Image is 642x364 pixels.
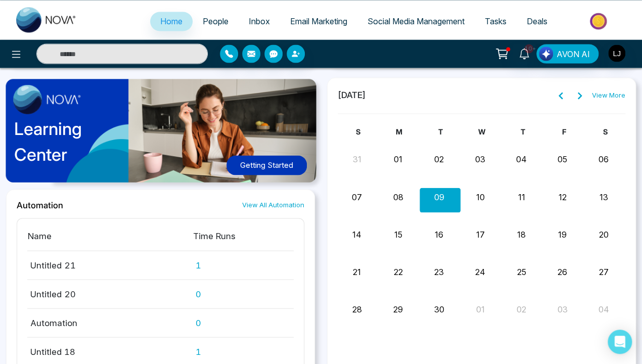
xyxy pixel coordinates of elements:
[438,127,443,135] span: T
[608,44,625,62] img: User Avatar
[599,228,608,240] button: 20
[485,16,507,26] span: Tasks
[434,265,444,278] button: 23
[2,75,326,192] img: home-learning-center.png
[563,10,636,32] img: Market-place.gif
[517,265,526,278] button: 25
[536,44,599,63] button: AVON AI
[518,191,525,203] button: 11
[517,228,526,240] button: 18
[150,12,193,31] a: Home
[434,191,444,203] button: 09
[512,44,536,62] a: 10+
[475,12,517,31] a: Tasks
[527,16,547,26] span: Deals
[17,200,63,210] h2: Automation
[476,228,484,240] button: 17
[226,155,307,175] button: Getting Started
[357,12,475,31] a: Social Media Management
[353,265,361,278] button: 21
[193,308,294,337] td: 0
[193,12,239,31] a: People
[608,330,632,354] div: Open Intercom Messenger
[393,303,403,315] button: 29
[27,308,193,337] td: Automation
[27,279,193,308] td: Untitled 20
[353,153,361,165] button: 31
[520,127,525,135] span: T
[13,85,81,114] img: image
[558,153,567,165] button: 05
[434,303,444,315] button: 30
[356,127,360,135] span: S
[516,153,527,165] button: 04
[368,16,465,26] span: Social Media Management
[558,303,568,315] button: 03
[562,127,566,135] span: F
[517,12,558,31] a: Deals
[249,16,270,26] span: Inbox
[558,228,567,240] button: 19
[239,12,280,31] a: Inbox
[475,265,485,278] button: 24
[193,250,294,279] td: 1
[6,77,315,189] a: LearningCenterGetting Started
[338,88,366,102] span: [DATE]
[559,191,567,203] button: 12
[517,303,526,315] button: 02
[539,47,553,61] img: Lead Flow
[598,303,609,315] button: 04
[524,44,533,53] span: 10+
[352,191,362,203] button: 07
[603,127,607,135] span: S
[434,153,444,165] button: 02
[557,48,590,60] span: AVON AI
[27,250,193,279] td: Untitled 21
[193,279,294,308] td: 0
[203,16,228,26] span: People
[352,228,361,240] button: 14
[352,303,362,315] button: 28
[14,115,82,167] p: Learning Center
[558,265,567,278] button: 26
[599,265,608,278] button: 27
[435,228,443,240] button: 16
[242,200,304,209] a: View All Automation
[393,191,403,203] button: 08
[394,153,402,165] button: 01
[193,229,294,251] th: Time Runs
[394,228,402,240] button: 15
[476,303,484,315] button: 01
[16,7,77,32] img: Nova CRM Logo
[478,127,485,135] span: W
[290,16,347,26] span: Email Marketing
[27,229,193,251] th: Name
[475,153,485,165] button: 03
[393,265,402,278] button: 22
[476,191,484,203] button: 10
[280,12,357,31] a: Email Marketing
[160,16,182,26] span: Home
[396,127,402,135] span: M
[599,153,609,165] button: 06
[592,90,625,100] a: View More
[599,191,608,203] button: 13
